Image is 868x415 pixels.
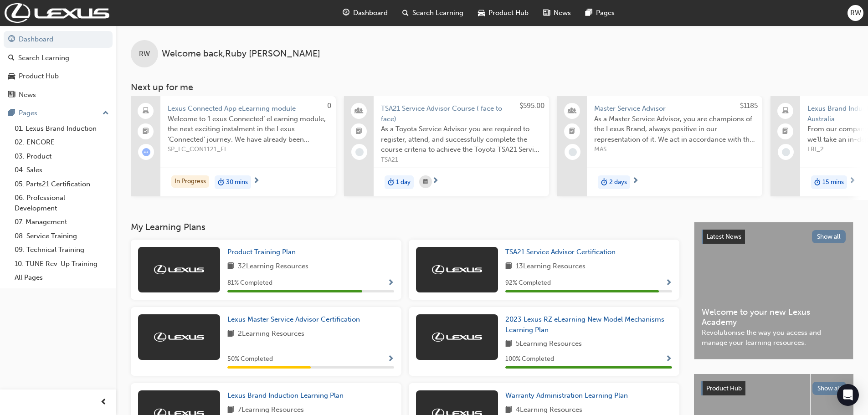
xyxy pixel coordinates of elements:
[131,222,679,232] h3: My Learning Plans
[5,3,109,23] img: Trak
[702,328,846,348] span: Revolutionise the way you access and manage your learning resources.
[11,135,113,149] a: 02. ENCORE
[387,279,394,287] span: Show Progress
[4,29,113,105] button: DashboardSearch LearningProduct HubNews
[596,8,615,18] span: Pages
[344,96,549,196] a: $595.00TSA21 Service Advisor Course ( face to face)As a Toyota Service Advisor you are required t...
[609,177,627,188] span: 2 days
[594,103,755,114] span: Master Service Advisor
[100,397,107,408] span: prev-icon
[227,390,347,401] a: Lexus Brand Induction Learning Plan
[632,177,639,185] span: next-icon
[569,148,577,156] span: learningRecordVerb_NONE-icon
[505,354,554,364] span: 100 % Completed
[812,230,846,243] button: Show all
[4,87,113,103] a: News
[471,4,536,22] a: car-iconProduct Hub
[488,8,529,18] span: Product Hub
[665,279,672,287] span: Show Progress
[238,261,308,272] span: 32 Learning Resources
[837,384,859,406] div: Open Intercom Messenger
[4,105,113,122] button: Pages
[536,4,578,22] a: news-iconNews
[8,36,15,44] span: guage-icon
[505,278,551,288] span: 92 % Completed
[335,4,395,22] a: guage-iconDashboard
[578,4,622,22] a: pages-iconPages
[19,71,59,82] div: Product Hub
[381,103,542,124] span: TSA21 Service Advisor Course ( face to face)
[355,148,364,156] span: learningRecordVerb_NONE-icon
[702,307,846,328] span: Welcome to your new Lexus Academy
[143,105,149,117] span: laptop-icon
[701,381,846,396] a: Product HubShow all
[569,126,575,138] span: booktick-icon
[154,265,204,274] img: Trak
[356,105,362,117] span: people-icon
[505,390,632,401] a: Warranty Administration Learning Plan
[11,122,113,136] a: 01. Lexus Brand Induction
[478,7,485,19] span: car-icon
[707,233,741,241] span: Latest News
[131,96,336,196] a: 0Lexus Connected App eLearning moduleWelcome to ‘Lexus Connected’ eLearning module, the next exci...
[505,247,619,257] a: TSA21 Service Advisor Certification
[822,177,844,188] span: 15 mins
[227,354,273,364] span: 50 % Completed
[8,109,15,118] span: pages-icon
[11,191,113,215] a: 06. Professional Development
[143,126,149,138] span: booktick-icon
[665,354,672,365] button: Show Progress
[381,155,542,165] span: TSA21
[505,391,628,400] span: Warranty Administration Learning Plan
[694,222,853,359] a: Latest NewsShow allWelcome to your new Lexus AcademyRevolutionise the way you access and manage y...
[218,176,224,188] span: duration-icon
[516,338,582,350] span: 5 Learning Resources
[782,105,789,117] span: laptop-icon
[601,176,607,188] span: duration-icon
[19,90,36,100] div: News
[11,215,113,229] a: 07. Management
[11,177,113,191] a: 05. Parts21 Certification
[505,314,672,335] a: 2023 Lexus RZ eLearning New Model Mechanisms Learning Plan
[543,7,550,19] span: news-icon
[168,114,329,145] span: Welcome to ‘Lexus Connected’ eLearning module, the next exciting instalment in the Lexus ‘Connect...
[432,177,439,185] span: next-icon
[396,177,411,188] span: 1 day
[142,148,150,156] span: learningRecordVerb_ATTEMPT-icon
[11,163,113,177] a: 04. Sales
[557,96,762,196] a: $1185Master Service AdvisorAs a Master Service Advisor, you are champions of the Lexus Brand, alw...
[519,102,544,110] span: $595.00
[387,354,394,365] button: Show Progress
[227,391,344,400] span: Lexus Brand Induction Learning Plan
[412,8,463,18] span: Search Learning
[103,108,109,119] span: up-icon
[4,31,113,48] a: Dashboard
[168,144,329,155] span: SP_LC_CON1121_EL
[18,53,69,63] div: Search Learning
[594,144,755,155] span: MAS
[782,148,790,156] span: learningRecordVerb_NONE-icon
[505,248,616,256] span: TSA21 Service Advisor Certification
[8,72,15,81] span: car-icon
[782,126,789,138] span: booktick-icon
[154,333,204,342] img: Trak
[227,314,364,325] a: Lexus Master Service Advisor Certification
[423,176,428,188] span: calendar-icon
[387,355,394,364] span: Show Progress
[343,7,349,19] span: guage-icon
[4,50,113,67] a: Search Learning
[139,49,150,59] span: RW
[586,7,592,19] span: pages-icon
[505,315,664,334] span: 2023 Lexus RZ eLearning New Model Mechanisms Learning Plan
[227,315,360,323] span: Lexus Master Service Advisor Certification
[238,328,304,340] span: 2 Learning Resources
[327,102,331,110] span: 0
[402,7,409,19] span: search-icon
[516,261,586,272] span: 13 Learning Resources
[432,333,482,342] img: Trak
[19,108,37,118] div: Pages
[227,328,234,340] span: book-icon
[227,247,299,257] a: Product Training Plan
